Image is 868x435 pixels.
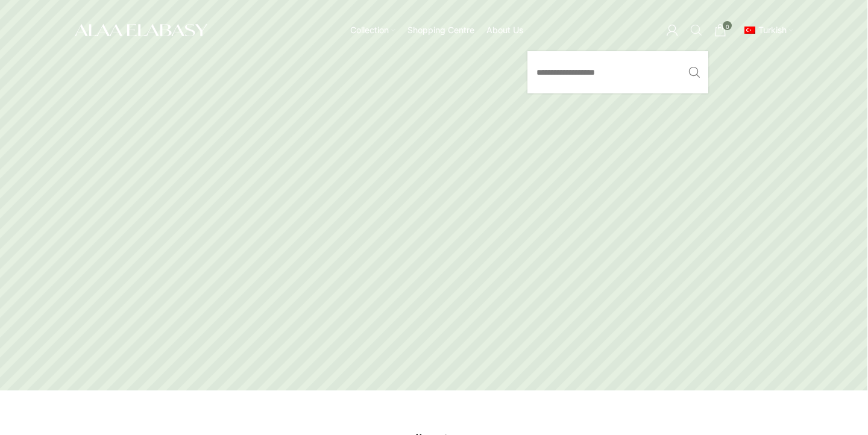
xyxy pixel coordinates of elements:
[741,18,793,42] a: en_TRTurkish
[744,27,755,34] img: Turkish
[407,25,474,35] font: Shopping centre
[684,18,708,42] a: Call
[758,25,787,35] font: Turkish
[75,24,207,34] a: Site logo
[735,18,799,42] div: Secondary navigation
[527,51,708,93] input: Call
[407,18,474,42] a: Shopping centre
[726,23,729,30] font: 0
[486,25,523,35] font: About Us
[486,18,523,42] a: About Us
[708,18,732,42] a: 0
[350,18,395,42] a: Collection
[350,25,389,35] font: Collection
[213,18,660,42] div: Main router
